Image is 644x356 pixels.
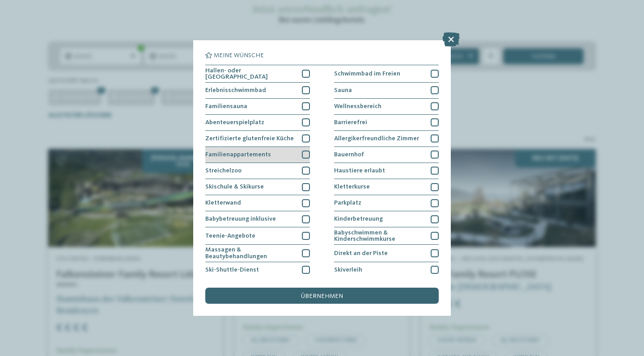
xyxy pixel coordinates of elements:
[205,119,264,126] span: Abenteuerspielplatz
[205,184,264,190] span: Skischule & Skikurse
[334,119,367,126] span: Barrierefrei
[205,135,294,142] span: Zertifizierte glutenfreie Küche
[205,103,247,109] span: Familiensauna
[334,71,400,77] span: Schwimmbad im Freien
[334,230,425,243] span: Babyschwimmen & Kinderschwimmkurse
[205,267,259,273] span: Ski-Shuttle-Dienst
[301,293,343,299] span: übernehmen
[205,233,255,239] span: Teenie-Angebote
[334,151,364,158] span: Bauernhof
[205,247,296,260] span: Massagen & Beautybehandlungen
[334,103,381,109] span: Wellnessbereich
[334,200,361,206] span: Parkplatz
[334,168,385,174] span: Haustiere erlaubt
[214,52,264,59] span: Meine Wünsche
[205,67,296,80] span: Hallen- oder [GEOGRAPHIC_DATA]
[334,135,419,142] span: Allergikerfreundliche Zimmer
[205,216,276,222] span: Babybetreuung inklusive
[205,200,241,206] span: Kletterwand
[334,216,383,222] span: Kinderbetreuung
[334,267,362,273] span: Skiverleih
[334,250,388,256] span: Direkt an der Piste
[205,87,266,93] span: Erlebnisschwimmbad
[334,87,352,93] span: Sauna
[205,151,271,158] span: Familienappartements
[334,184,370,190] span: Kletterkurse
[205,168,241,174] span: Streichelzoo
